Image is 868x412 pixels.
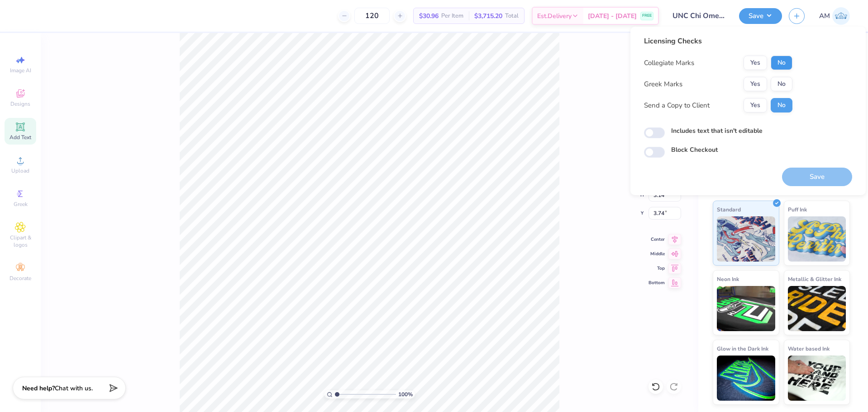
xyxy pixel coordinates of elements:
[771,98,792,112] button: No
[644,100,710,111] div: Send a Copy to Client
[717,274,739,284] span: Neon Ink
[819,7,850,25] a: AM
[717,286,775,331] img: Neon Ink
[717,205,741,214] span: Standard
[10,275,31,282] span: Decorate
[10,100,30,108] span: Designs
[788,356,846,401] img: Water based Ink
[354,8,390,24] input: – –
[771,77,792,91] button: No
[5,234,36,248] span: Clipart & logos
[744,56,767,70] button: Yes
[644,58,694,68] div: Collegiate Marks
[671,126,763,136] label: Includes text that isn't editable
[649,265,665,272] span: Top
[832,7,850,25] img: Arvi Mikhail Parcero
[419,11,439,21] span: $30.96
[649,280,665,286] span: Bottom
[819,11,830,21] span: AM
[788,344,830,353] span: Water based Ink
[788,274,841,284] span: Metallic & Glitter Ink
[717,344,768,353] span: Glow in the Dark Ink
[739,8,782,24] button: Save
[10,134,31,141] span: Add Text
[441,11,463,21] span: Per Item
[649,236,665,243] span: Center
[644,79,682,89] div: Greek Marks
[717,216,775,262] img: Standard
[11,167,29,174] span: Upload
[588,11,637,21] span: [DATE] - [DATE]
[717,356,775,401] img: Glow in the Dark Ink
[744,77,767,91] button: Yes
[474,11,502,21] span: $3,715.20
[671,145,718,154] label: Block Checkout
[505,11,519,21] span: Total
[22,384,55,393] strong: Need help?
[644,36,792,47] div: Licensing Checks
[642,13,652,19] span: FREE
[55,384,93,393] span: Chat with us.
[537,11,572,21] span: Est. Delivery
[398,390,413,398] span: 100 %
[788,286,846,331] img: Metallic & Glitter Ink
[788,216,846,262] img: Puff Ink
[744,98,767,112] button: Yes
[10,67,31,74] span: Image AI
[649,251,665,257] span: Middle
[788,205,807,214] span: Puff Ink
[666,7,732,25] input: Untitled Design
[14,201,28,208] span: Greek
[771,56,792,70] button: No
